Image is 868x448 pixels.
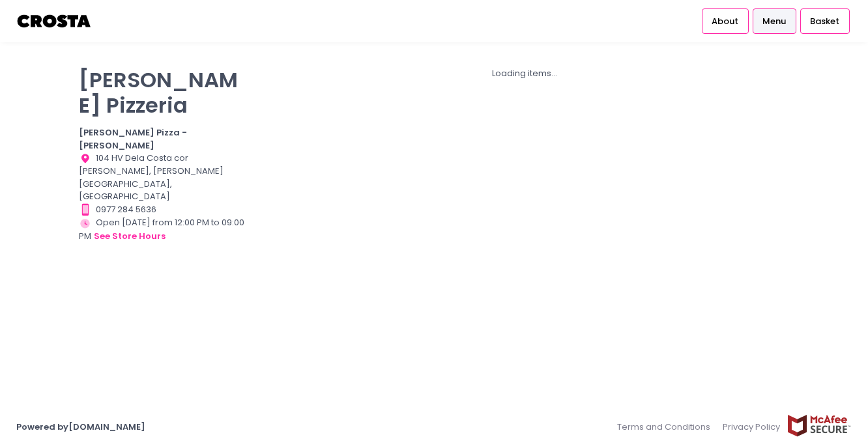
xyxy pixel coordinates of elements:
[79,152,244,203] div: 104 HV Dela Costa cor [PERSON_NAME], [PERSON_NAME][GEOGRAPHIC_DATA], [GEOGRAPHIC_DATA]
[762,15,786,28] span: Menu
[16,10,93,33] img: logo
[810,15,839,28] span: Basket
[717,414,787,440] a: Privacy Policy
[16,421,145,433] a: Powered by[DOMAIN_NAME]
[702,8,749,33] a: About
[753,8,796,33] a: Menu
[79,67,244,118] p: [PERSON_NAME] Pizzeria
[787,414,852,437] img: mcafee-secure
[712,15,738,28] span: About
[79,203,244,216] div: 0977 284 5636
[261,67,789,80] div: Loading items...
[79,216,244,244] div: Open [DATE] from 12:00 PM to 09:00 PM
[617,414,717,440] a: Terms and Conditions
[93,229,166,244] button: see store hours
[79,126,187,152] b: [PERSON_NAME] Pizza - [PERSON_NAME]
